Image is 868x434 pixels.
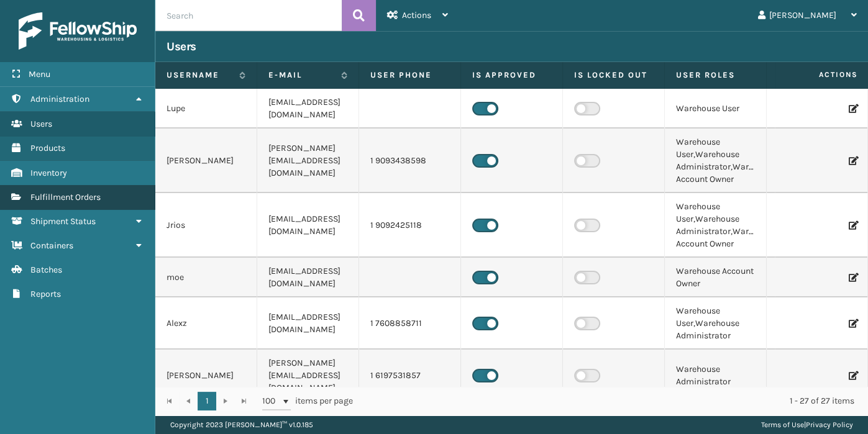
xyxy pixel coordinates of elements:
span: Fulfillment Orders [30,192,101,202]
td: Warehouse User,Warehouse Administrator [665,297,767,350]
span: Menu [29,69,50,79]
span: items per page [262,392,353,410]
i: Edit [849,319,856,328]
label: Username [167,70,233,81]
a: Terms of Use [761,420,804,429]
td: 1 9093438598 [359,129,461,193]
span: Administration [30,94,89,104]
td: Warehouse Account Owner [665,258,767,297]
td: Lupe [155,89,257,129]
i: Edit [849,221,856,230]
span: Users [30,119,52,129]
i: Edit [849,156,856,165]
td: Warehouse User,Warehouse Administrator,Warehouse Account Owner [665,129,767,193]
td: [EMAIL_ADDRESS][DOMAIN_NAME] [257,258,359,297]
td: moe [155,258,257,297]
i: Edit [849,104,856,113]
p: Copyright 2023 [PERSON_NAME]™ v 1.0.185 [170,415,313,434]
td: Jrios [155,193,257,258]
img: logo [19,12,137,50]
td: [PERSON_NAME] [155,350,257,402]
label: Is Locked Out [574,70,653,81]
label: User Roles [676,70,755,81]
label: E-mail [268,70,335,81]
td: 1 6197531857 [359,350,461,402]
td: [EMAIL_ADDRESS][DOMAIN_NAME] [257,297,359,350]
span: Actions [402,10,431,20]
td: Warehouse Administrator [665,350,767,402]
td: [PERSON_NAME][EMAIL_ADDRESS][DOMAIN_NAME] [257,350,359,402]
i: Edit [849,371,856,380]
a: Privacy Policy [806,420,853,429]
h3: Users [167,39,196,54]
td: 1 9092425118 [359,193,461,258]
td: 1 7608858711 [359,297,461,350]
td: [EMAIL_ADDRESS][DOMAIN_NAME] [257,89,359,129]
span: Products [30,143,65,153]
i: Edit [849,273,856,282]
span: Batches [30,264,62,275]
a: 1 [198,392,216,410]
td: [EMAIL_ADDRESS][DOMAIN_NAME] [257,193,359,258]
td: [PERSON_NAME][EMAIL_ADDRESS][DOMAIN_NAME] [257,129,359,193]
span: Shipment Status [30,216,96,227]
div: 1 - 27 of 27 items [370,395,854,407]
td: [PERSON_NAME] [155,129,257,193]
span: Containers [30,240,73,251]
span: Actions [779,65,866,85]
span: Reports [30,289,61,299]
td: Warehouse User [665,89,767,129]
label: User phone [370,70,449,81]
div: | [761,415,853,434]
span: 100 [262,395,281,407]
label: Is Approved [472,70,551,81]
td: Alexz [155,297,257,350]
span: Inventory [30,168,67,178]
td: Warehouse User,Warehouse Administrator,Warehouse Account Owner [665,193,767,258]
